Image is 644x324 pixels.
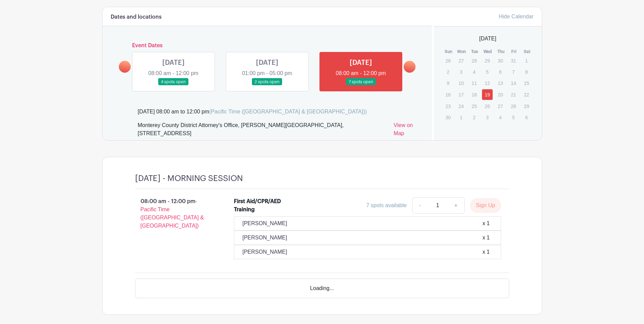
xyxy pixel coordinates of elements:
[456,89,467,100] p: 17
[242,219,287,228] p: [PERSON_NAME]
[482,78,493,88] p: 12
[468,101,480,111] p: 25
[482,67,493,77] p: 5
[482,219,490,228] div: x 1
[456,112,467,123] p: 1
[442,48,455,55] th: Sun
[456,78,467,88] p: 10
[242,234,287,242] p: [PERSON_NAME]
[508,48,521,55] th: Fri
[394,121,424,140] a: View on Map
[508,101,519,111] p: 28
[209,109,367,114] span: (Pacific Time ([GEOGRAPHIC_DATA] & [GEOGRAPHIC_DATA]))
[456,101,467,111] p: 24
[442,112,454,123] p: 30
[482,101,493,111] p: 26
[521,55,532,66] p: 1
[495,55,506,66] p: 30
[495,78,506,88] p: 13
[521,101,532,111] p: 29
[520,48,534,55] th: Sat
[135,278,509,298] div: Loading...
[508,89,519,100] p: 21
[442,101,454,111] p: 23
[455,48,468,55] th: Mon
[234,197,293,214] div: First Aid/CPR/AED Training
[482,55,493,66] p: 29
[470,198,501,213] button: Sign Up
[412,197,428,214] a: -
[468,89,480,100] p: 18
[442,78,454,88] p: 9
[495,112,506,123] p: 4
[442,89,454,100] p: 16
[494,48,508,55] th: Thu
[495,89,506,100] p: 20
[521,89,532,100] p: 22
[456,67,467,77] p: 3
[508,112,519,123] p: 5
[521,112,532,123] p: 6
[479,35,496,43] span: [DATE]
[447,197,464,214] a: +
[468,67,480,77] p: 4
[495,67,506,77] p: 6
[442,67,454,77] p: 2
[482,112,493,123] p: 3
[456,55,467,66] p: 27
[521,78,532,88] p: 15
[366,201,407,210] div: 7 spots available
[521,67,532,77] p: 8
[508,78,519,88] p: 14
[138,121,388,140] div: Monterey County District Attorney's Office, [PERSON_NAME][GEOGRAPHIC_DATA], [STREET_ADDRESS]
[495,101,506,111] p: 27
[111,14,162,20] h6: Dates and locations
[242,248,287,256] p: [PERSON_NAME]
[468,55,480,66] p: 28
[468,78,480,88] p: 11
[138,108,367,116] div: [DATE] 08:00 am to 12:00 pm
[508,55,519,66] p: 31
[442,55,454,66] p: 26
[482,89,493,100] a: 19
[124,195,223,233] p: 08:00 am - 12:00 pm
[468,48,481,55] th: Tue
[482,248,490,256] div: x 1
[135,174,243,183] h4: [DATE] - MORNING SESSION
[508,67,519,77] p: 7
[482,234,490,242] div: x 1
[468,112,480,123] p: 2
[499,14,533,19] a: Hide Calendar
[481,48,495,55] th: Wed
[131,42,404,49] h6: Event Dates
